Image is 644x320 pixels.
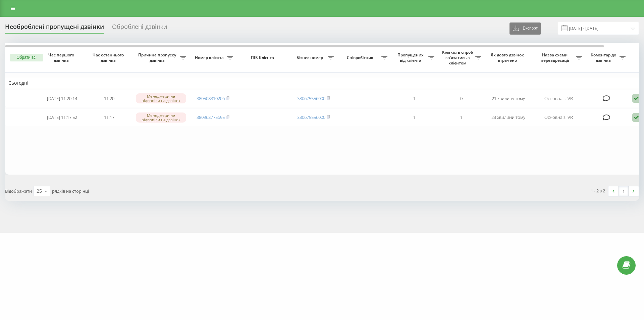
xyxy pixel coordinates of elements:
span: Коментар до дзвінка [589,52,620,63]
td: Основна з IVR [532,90,585,107]
span: Співробітник [340,55,381,60]
span: Пропущених від клієнта [394,52,428,63]
td: 1 [391,90,438,107]
a: 380963775695 [197,114,225,120]
span: Час останнього дзвінка [91,52,127,63]
span: Кількість спроб зв'язатись з клієнтом [441,50,475,65]
span: Час першого дзвінка [44,52,80,63]
span: Номер клієнта [193,55,227,60]
div: Оброблені дзвінки [112,23,167,34]
div: Менеджери не відповіли на дзвінок [136,112,186,123]
td: 1 [438,108,485,126]
td: 21 хвилину тому [485,90,532,107]
button: Обрати всі [10,54,43,61]
span: ПІБ Клієнта [242,55,284,60]
button: Експорт [509,22,541,35]
div: 25 [37,188,42,194]
span: Причина пропуску дзвінка [136,52,180,63]
td: 23 хвилини тому [485,108,532,126]
a: 380508310206 [197,95,225,101]
span: Бізнес номер [293,55,328,60]
a: 1 [619,186,629,196]
div: Необроблені пропущені дзвінки [5,23,104,34]
div: 1 - 2 з 2 [591,187,605,194]
span: рядків на сторінці [52,188,89,194]
td: [DATE] 11:17:52 [39,108,86,126]
a: 380675556000 [297,95,325,101]
div: Менеджери не відповіли на дзвінок [136,93,186,103]
span: Назва схеми переадресації [535,52,576,63]
a: 380675556000 [297,114,325,120]
span: Відображати [5,188,32,194]
td: 11:17 [86,108,132,126]
td: [DATE] 11:20:14 [39,90,86,107]
td: 1 [391,108,438,126]
td: 0 [438,90,485,107]
td: Основна з IVR [532,108,585,126]
span: Як довго дзвінок втрачено [490,52,526,63]
td: 11:20 [86,90,132,107]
